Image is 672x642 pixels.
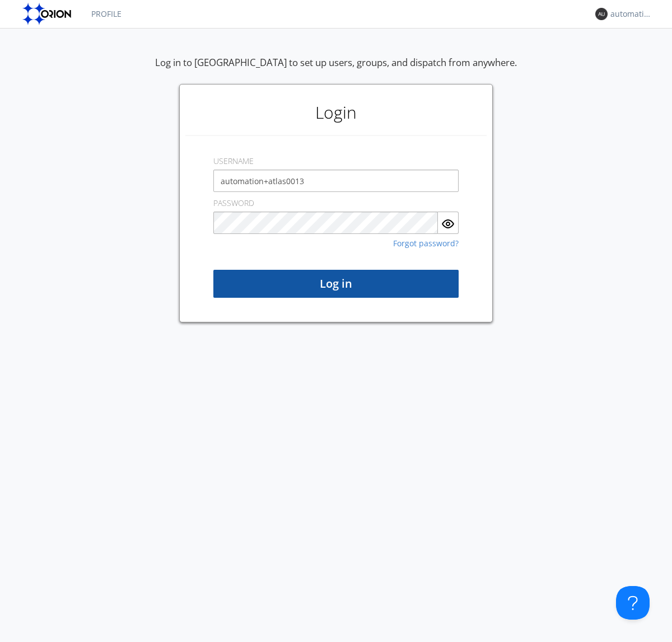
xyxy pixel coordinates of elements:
iframe: Toggle Customer Support [616,586,650,620]
button: Show Password [438,212,459,234]
img: 373638.png [595,8,608,20]
a: Forgot password? [393,240,459,247]
div: Log in to [GEOGRAPHIC_DATA] to set up users, groups, and dispatch from anywhere. [155,56,517,84]
img: eye.svg [441,217,455,231]
label: PASSWORD [213,198,254,209]
label: USERNAME [213,156,254,167]
div: automation+atlas0013 [610,8,652,20]
button: Log in [213,270,459,298]
img: orion-labs-logo.svg [22,3,74,25]
h1: Login [185,90,487,135]
input: Password [213,212,438,234]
